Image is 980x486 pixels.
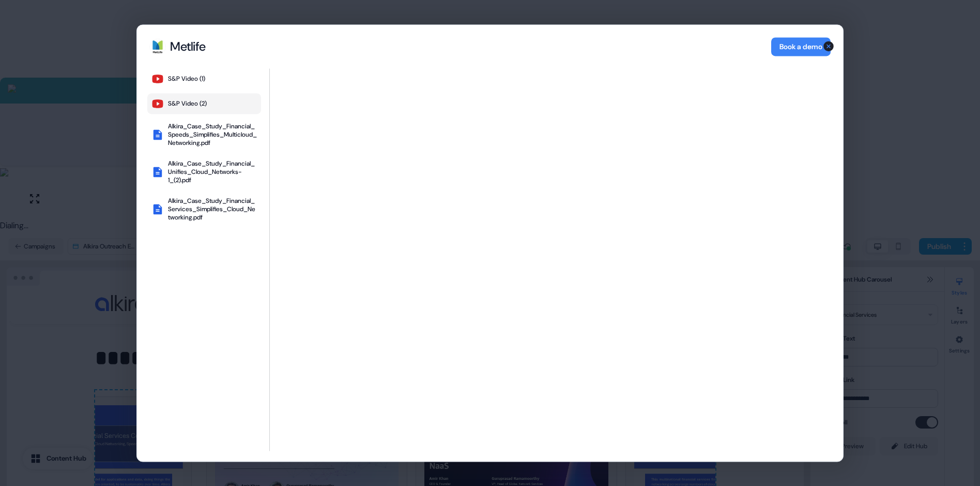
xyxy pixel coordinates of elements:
[147,118,261,151] button: Alkira_Case_Study_Financial_Speeds_Simplifies_Multicloud_Networking.pdf
[147,193,261,226] button: Alkira_Case_Study_Financial_Services_Simplifies_Cloud_Networking.pdf
[168,99,207,108] div: S&P Video (2)
[771,37,831,56] button: Book a demo
[147,93,261,114] button: S&P Video (2)
[147,68,261,89] button: S&P Video (1)
[168,75,205,83] div: S&P Video (1)
[168,122,257,147] div: Alkira_Case_Study_Financial_Speeds_Simplifies_Multicloud_Networking.pdf
[170,39,206,54] div: Metlife
[147,155,261,188] button: Alkira_Case_Study_Financial_Unifies_Cloud_Networks-1_(2).pdf
[168,159,257,184] div: Alkira_Case_Study_Financial_Unifies_Cloud_Networks-1_(2).pdf
[168,197,257,222] div: Alkira_Case_Study_Financial_Services_Simplifies_Cloud_Networking.pdf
